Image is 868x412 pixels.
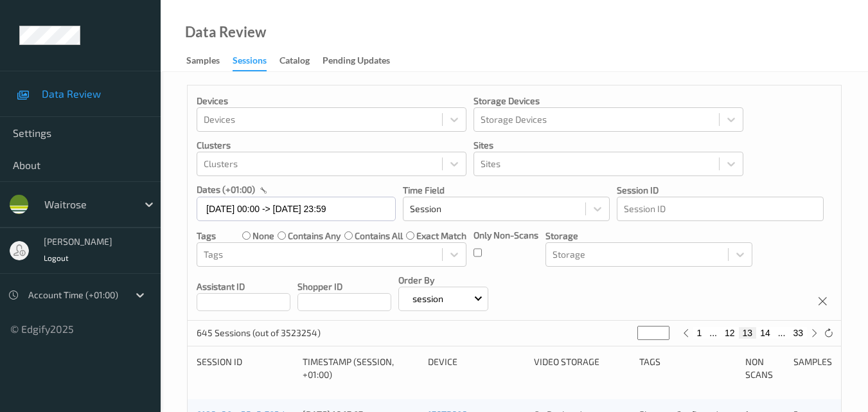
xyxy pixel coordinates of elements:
[534,355,631,381] div: Video Storage
[403,184,610,197] p: Time Field
[279,52,323,70] a: Catalog
[197,355,294,381] div: Session ID
[252,229,274,242] label: none
[398,274,488,287] p: Order By
[416,229,466,242] label: exact match
[279,54,310,70] div: Catalog
[428,355,525,381] div: Device
[197,139,466,152] p: Clusters
[739,327,757,339] button: 13
[756,327,774,339] button: 14
[355,229,403,242] label: contains all
[617,184,824,197] p: Session ID
[545,229,752,242] p: Storage
[721,327,739,339] button: 12
[197,94,466,107] p: Devices
[474,229,538,242] p: Only Non-Scans
[197,229,216,242] p: Tags
[185,26,266,39] div: Data Review
[233,52,279,71] a: Sessions
[774,327,790,339] button: ...
[303,355,419,381] div: Timestamp (Session, +01:00)
[197,280,290,293] p: Assistant ID
[197,327,321,339] p: 645 Sessions (out of 3523254)
[693,327,706,339] button: 1
[474,94,743,107] p: Storage Devices
[793,355,832,381] div: Samples
[297,280,391,293] p: Shopper ID
[474,139,743,152] p: Sites
[323,52,403,70] a: Pending Updates
[745,355,784,381] div: Non Scans
[186,54,220,70] div: Samples
[408,292,448,305] p: session
[233,54,267,71] div: Sessions
[197,183,255,196] p: dates (+01:00)
[639,355,736,381] div: Tags
[186,52,233,70] a: Samples
[789,327,807,339] button: 33
[323,54,390,70] div: Pending Updates
[705,327,721,339] button: ...
[288,229,341,242] label: contains any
